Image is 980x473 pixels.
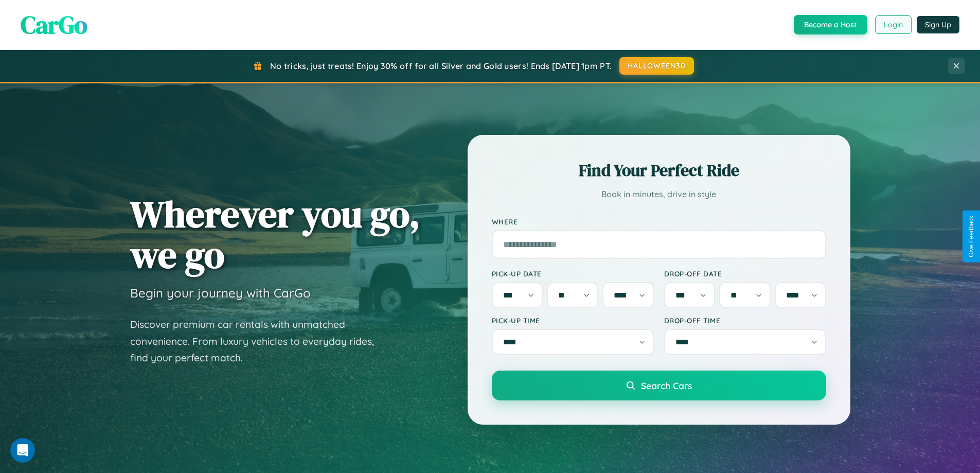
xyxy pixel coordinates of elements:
[492,316,654,325] label: Pick-up Time
[794,15,867,34] button: Become a Host
[130,285,311,301] h3: Begin your journey with CarGo
[10,438,35,463] iframe: Intercom live chat
[492,159,826,182] h2: Find Your Perfect Ride
[492,187,826,202] p: Book in minutes, drive in style
[917,16,959,33] button: Sign Up
[492,217,826,226] label: Where
[21,8,87,42] span: CarGo
[492,269,654,278] label: Pick-up Date
[875,15,912,34] button: Login
[641,380,692,391] span: Search Cars
[130,194,420,275] h1: Wherever you go, we go
[619,57,694,75] button: HALLOWEEN30
[492,371,826,400] button: Search Cars
[130,316,387,366] p: Discover premium car rentals with unmatched convenience. From luxury vehicles to everyday rides, ...
[270,61,612,71] span: No tricks, just treats! Enjoy 30% off for all Silver and Gold users! Ends [DATE] 1pm PT.
[968,216,975,257] div: Give Feedback
[664,316,826,325] label: Drop-off Time
[664,269,826,278] label: Drop-off Date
